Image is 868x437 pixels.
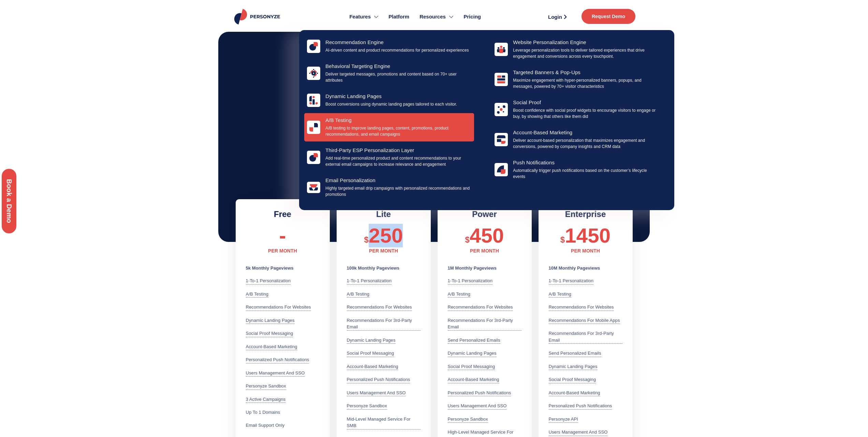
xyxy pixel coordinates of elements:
[325,71,471,83] p: Deliver targeted messages, promotions and content based on 70+ user attributes
[347,402,387,410] div: Personyze Sandbox
[549,291,572,298] div: A/B testing
[549,265,600,271] b: 10M Monthly Pageviews
[448,350,497,357] div: Dynamic Landing Pages
[325,117,471,123] h4: a/b testing
[470,224,504,247] span: 450
[513,47,659,59] p: Leverage personalization tools to deliver tailored experiences that drive engagement and conversi...
[325,185,471,197] p: Highly targeted email drip campaigns with personalized recommendations and promotions
[549,209,622,219] h2: Enterprise
[347,390,406,397] div: Users Management and SSO
[513,129,659,136] h4: Account-Based Marketing
[246,356,309,364] div: Personalized Push Notifications
[309,184,318,191] img: Email Personalization
[344,3,383,30] a: Features
[304,35,474,57] a: Recommendation Engine Recommendation Engine AI-driven content and product recommendations for per...
[246,396,286,403] div: 3 active campaigns
[548,14,562,19] span: Login
[309,153,318,162] img: Third-Party ESP Personalization Layer
[458,3,486,30] a: Pricing
[565,224,610,247] span: 1450
[347,265,400,271] b: 100k Monthly Pageviews
[513,107,659,120] p: Boost confidence with social proof widgets to encourage visitors to engage or buy, by showing tha...
[582,9,635,24] a: Request Demo
[347,416,421,429] div: Mid-level managed service for SMB
[383,3,414,30] a: Platform
[592,14,625,19] span: Request Demo
[448,390,511,397] div: Personalized Push Notifications
[549,429,608,436] div: Users Management and SSO
[347,350,394,357] div: Social Proof Messaging
[549,390,600,397] div: Account-Based Marketing
[347,363,398,370] div: Account-Based Marketing
[246,409,280,416] div: Up to 1 Domains
[497,165,505,174] img: Push Notifications
[246,265,294,271] b: 5k Monthly Pageviews
[246,277,291,285] div: 1-to-1 Personalization
[325,125,471,137] p: A/B testing to improve landing pages, content, promotions, product recommendations, and email cam...
[304,113,474,141] a: a/b testing a/b testing A/B testing to improve landing pages, content, promotions, product recomm...
[497,135,505,144] img: Account-Based Marketing
[448,402,507,410] div: Users Management and SSO
[279,224,286,247] span: -
[325,177,471,183] h4: Email Personalization
[246,317,295,324] div: Dynamic Landing Pages
[246,304,311,311] div: Recommendations for websites
[513,39,659,45] h4: Website Personalization Engine
[364,235,369,244] span: $
[325,47,471,53] p: AI-driven content and product recommendations for personalized experiences
[492,155,662,184] a: Push Notifications Push Notifications Automatically trigger push notifications based on the custo...
[414,3,458,30] a: Resources
[549,277,594,285] div: 1-to-1 Personalization
[325,39,471,45] h4: Recommendation Engine
[325,101,471,107] p: Boost conversions using dynamic landing pages tailored to each visitor.
[304,89,474,111] a: Dynamic Landing Pages Dynamic Landing Pages Boost conversions using dynamic landing pages tailore...
[347,209,421,219] h2: Lite
[309,123,318,132] img: a/b testing
[309,42,318,51] img: Recommendation Engine
[347,337,396,344] div: Dynamic Landing Pages
[347,304,412,311] div: Recommendations for websites
[304,59,474,87] a: Behavioral Targeting Engine Behavioral Targeting Engine Deliver targeted messages, promotions and...
[347,376,410,383] div: Personalized Push Notifications
[549,363,598,370] div: Dynamic Landing Pages
[220,65,648,90] h1: Personalization engine pricing
[448,304,513,311] div: Recommendations for websites
[420,13,446,21] span: Resources
[560,235,565,244] span: $
[347,277,392,285] div: 1-to-1 Personalization
[513,77,659,90] p: Maximize engagement with hyper-personalized banners, popups, and messages, powered by 70+ visitor...
[549,416,578,423] div: Personyze API
[246,209,320,219] h2: Free
[448,291,471,298] div: A/B testing
[513,160,659,166] h4: Push Notifications
[492,125,662,154] a: Account-Based Marketing Account-Based Marketing Deliver account-based personalization that maximi...
[513,137,659,150] p: Deliver account-based personalization that maximizes engagement and conversions, powered by compa...
[246,291,269,298] div: A/B testing
[549,317,620,324] div: Recommendations for mobile apps
[448,416,488,423] div: Personyze Sandbox
[549,330,622,344] div: Recommendations for 3rd-party email
[347,291,370,298] div: A/B testing
[448,317,521,331] div: Recommendations for 3rd-party email
[246,370,305,377] div: Users Management and SSO
[549,350,601,357] div: Send personalized emails
[513,167,659,180] p: Automatically trigger push notifications based on the customer’s lifecycle events
[497,105,505,114] img: Social Proof
[448,209,521,219] h2: Power
[233,9,283,25] img: Personyze logo
[448,265,497,271] b: 1M Monthly Pageviews
[497,45,505,54] img: Website Personalization Engine
[369,224,403,247] span: 250
[325,155,471,167] p: Add real-time personalized product and content recommendations to your external email campaigns t...
[492,35,662,64] a: Website Personalization Engine Website Personalization Engine Leverage personalization tools to d...
[246,422,285,429] div: Email Support only
[325,63,471,69] h4: Behavioral Targeting Engine
[448,277,493,285] div: 1-to-1 Personalization
[304,173,474,202] a: Email Personalization Email Personalization Highly targeted email drip campaigns with personalize...
[497,75,505,84] img: Targeted Banners & Pop-Ups
[492,95,662,124] a: Social Proof Social Proof Boost confidence with social proof widgets to encourage visitors to eng...
[448,337,500,344] div: Send personalized emails
[347,317,421,331] div: Recommendations for 3rd-party email
[513,69,659,76] h4: Targeted Banners & Pop-Ups
[349,13,371,21] span: Features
